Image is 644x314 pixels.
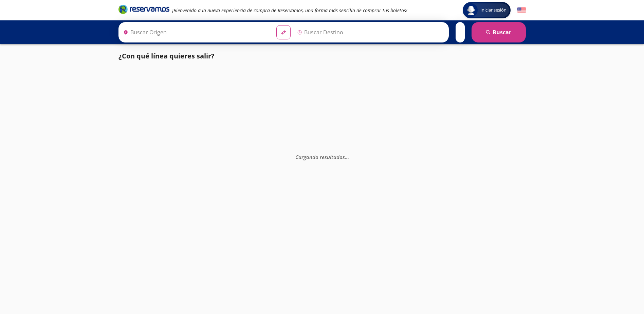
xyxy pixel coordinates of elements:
[517,6,526,15] button: English
[172,7,407,14] em: ¡Bienvenido a la nueva experiencia de compra de Reservamos, una forma más sencilla de comprar tus...
[121,24,271,41] input: Buscar Origen
[345,154,346,160] span: .
[118,51,215,61] p: ¿Con qué línea quieres salir?
[294,24,445,41] input: Buscar Destino
[346,154,348,160] span: .
[478,7,509,14] span: Iniciar sesión
[295,154,349,160] em: Cargando resultados
[472,22,526,42] button: Buscar
[348,154,349,160] span: .
[118,4,169,16] a: Brand Logo
[118,4,169,14] i: Brand Logo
